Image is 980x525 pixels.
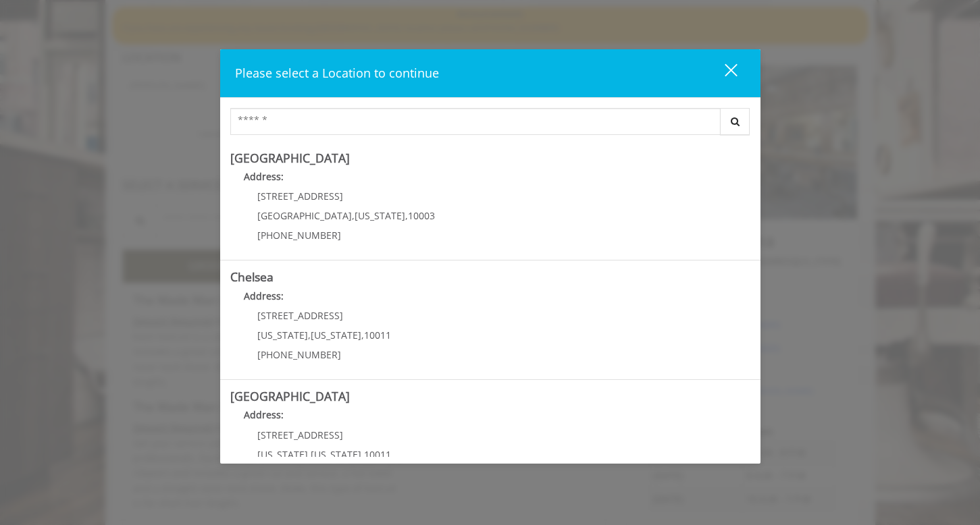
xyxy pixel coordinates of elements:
[408,209,435,222] span: 10003
[311,448,361,461] span: [US_STATE]
[257,190,343,202] span: [STREET_ADDRESS]
[352,209,355,222] span: ,
[230,108,750,142] div: Center Select
[257,209,352,222] span: [GEOGRAPHIC_DATA]
[230,269,274,285] b: Chelsea
[364,448,391,461] span: 10011
[257,348,341,361] span: [PHONE_NUMBER]
[235,65,439,81] span: Please select a Location to continue
[230,108,721,135] input: Search Center
[308,448,311,461] span: ,
[244,408,284,421] b: Address:
[244,170,284,183] b: Address:
[230,150,350,166] b: [GEOGRAPHIC_DATA]
[727,117,743,126] i: Search button
[257,329,308,341] span: [US_STATE]
[364,329,391,341] span: 10011
[405,209,408,222] span: ,
[355,209,405,222] span: [US_STATE]
[244,289,284,302] b: Address:
[230,388,350,404] b: [GEOGRAPHIC_DATA]
[308,329,311,341] span: ,
[257,309,343,322] span: [STREET_ADDRESS]
[257,429,343,441] span: [STREET_ADDRESS]
[257,448,308,461] span: [US_STATE]
[257,229,341,242] span: [PHONE_NUMBER]
[361,329,364,341] span: ,
[700,59,746,87] button: close dialog
[361,448,364,461] span: ,
[709,63,736,83] div: close dialog
[311,329,361,341] span: [US_STATE]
